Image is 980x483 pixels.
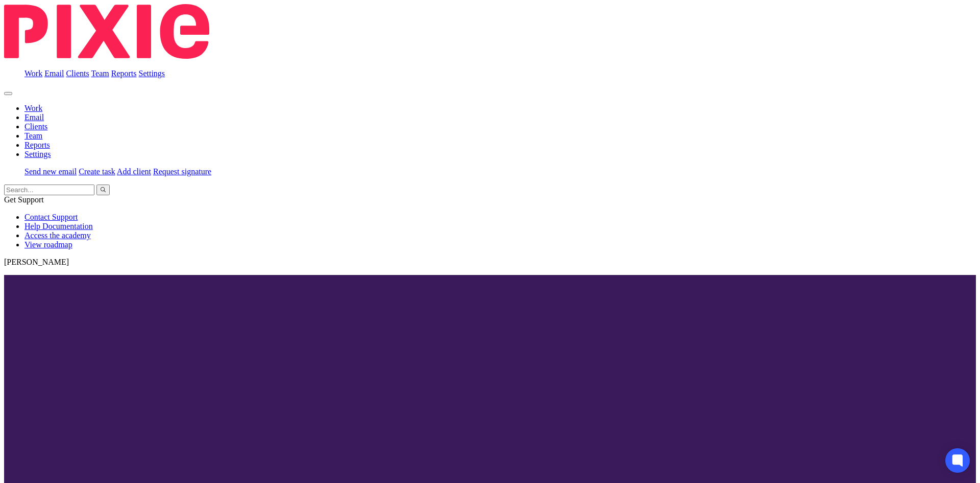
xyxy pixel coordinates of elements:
[4,258,976,267] p: [PERSON_NAME]
[24,131,42,140] a: Team
[117,167,151,176] a: Add client
[24,213,78,221] a: Contact Support
[4,185,94,195] input: Search
[24,150,51,158] a: Settings
[153,167,211,176] a: Request signature
[24,240,72,249] a: View roadmap
[44,69,64,78] a: Email
[96,185,110,195] button: Search
[24,113,44,122] a: Email
[24,104,42,112] a: Work
[111,69,137,78] a: Reports
[24,141,50,149] a: Reports
[139,69,165,78] a: Settings
[24,167,77,176] a: Send new email
[24,231,91,240] a: Access the academy
[79,167,115,176] a: Create task
[91,69,109,78] a: Team
[66,69,89,78] a: Clients
[24,122,47,131] a: Clients
[24,222,93,231] a: Help Documentation
[4,195,44,204] span: Get Support
[4,4,209,59] img: Pixie
[24,69,42,78] a: Work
